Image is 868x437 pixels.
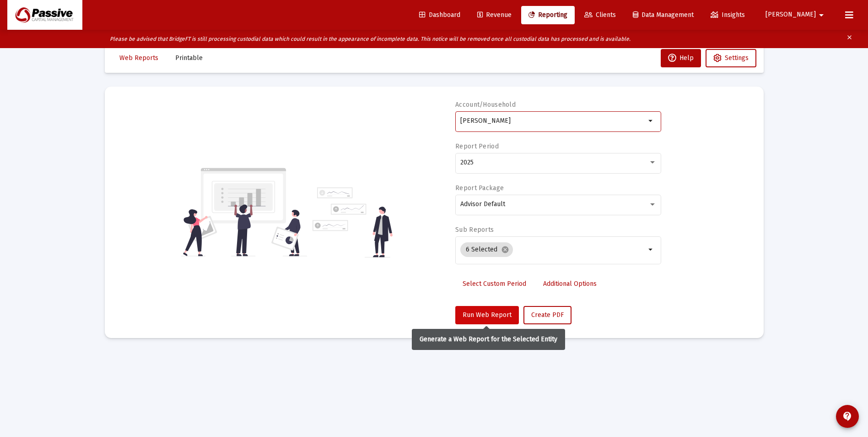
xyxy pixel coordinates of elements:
span: [PERSON_NAME] [766,11,816,19]
button: [PERSON_NAME] [755,5,838,24]
button: Create PDF [523,306,571,324]
mat-icon: arrow_drop_down [816,6,827,24]
label: Report Period [455,142,499,150]
span: 2025 [460,158,474,166]
span: Settings [725,54,749,62]
a: Data Management [625,6,701,24]
mat-icon: contact_support [842,411,853,422]
span: Printable [175,54,203,62]
img: reporting [181,167,307,257]
span: Create PDF [531,311,564,319]
mat-chip: 6 Selected [460,242,513,257]
button: Run Web Report [455,306,519,324]
span: Dashboard [419,11,460,19]
a: Clients [577,6,623,24]
label: Sub Reports [455,226,494,234]
span: Help [668,54,694,62]
input: Search or select an account or household [460,117,646,125]
button: Help [661,49,701,67]
button: Settings [706,49,756,67]
a: Dashboard [412,6,468,24]
button: Web Reports [112,49,166,67]
span: Reporting [528,11,567,19]
a: Reporting [521,6,575,24]
span: Advisor Default [460,200,505,208]
a: Insights [703,6,752,24]
span: Revenue [477,11,512,19]
label: Account/Household [455,101,516,109]
button: Printable [168,49,210,67]
label: Report Package [455,184,504,192]
img: Dashboard [14,6,75,24]
span: Insights [711,11,745,19]
mat-chip-list: Selection [460,240,646,259]
mat-icon: arrow_drop_down [646,115,657,126]
img: reporting-alt [313,187,393,257]
mat-icon: arrow_drop_down [646,244,657,255]
span: Additional Options [543,280,597,288]
i: Please be advised that BridgeFT is still processing custodial data which could result in the appe... [110,36,631,42]
span: Select Custom Period [463,280,526,288]
span: Web Reports [119,54,158,62]
span: Clients [584,11,616,19]
span: Data Management [633,11,694,19]
mat-icon: clear [846,32,853,46]
a: Revenue [470,6,519,24]
mat-icon: cancel [501,246,509,254]
span: Run Web Report [463,311,512,319]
